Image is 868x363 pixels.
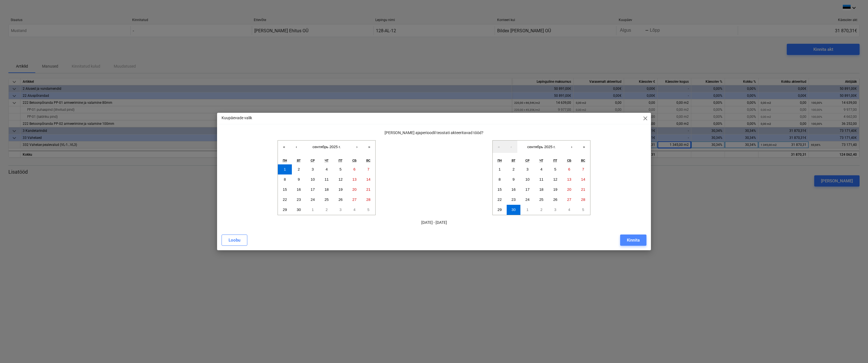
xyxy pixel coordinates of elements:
button: 21 сентября 2025 г. [361,185,375,195]
abbr: 2 октября 2025 г. [325,208,327,212]
abbr: 20 сентября 2025 г. [567,187,571,192]
abbr: 13 сентября 2025 г. [352,177,357,181]
button: 13 сентября 2025 г. [348,174,362,185]
button: Kinnita [620,235,646,246]
button: 14 сентября 2025 г. [576,174,590,185]
button: 17 сентября 2025 г. [520,185,534,195]
abbr: 16 сентября 2025 г. [511,187,516,192]
button: 11 сентября 2025 г. [534,174,548,185]
button: 29 сентября 2025 г. [493,205,507,215]
button: сентябрь 2025 г. [517,141,566,153]
button: 5 сентября 2025 г. [334,164,348,174]
button: 17 сентября 2025 г. [306,185,320,195]
abbr: 5 октября 2025 г. [367,208,369,212]
button: » [363,141,375,153]
button: 8 сентября 2025 г. [493,174,507,185]
abbr: 23 сентября 2025 г. [297,197,301,202]
button: 26 сентября 2025 г. [548,195,562,205]
abbr: 15 сентября 2025 г. [283,187,287,192]
button: › [566,141,578,153]
button: 23 сентября 2025 г. [292,195,306,205]
abbr: 7 сентября 2025 г. [582,167,584,171]
abbr: 20 сентября 2025 г. [352,187,357,192]
button: 29 сентября 2025 г. [278,205,292,215]
abbr: 17 сентября 2025 г. [311,187,315,192]
button: 26 сентября 2025 г. [334,195,348,205]
abbr: 25 сентября 2025 г. [325,197,329,202]
abbr: 2 сентября 2025 г. [298,167,300,171]
abbr: 28 сентября 2025 г. [581,197,585,202]
abbr: 29 сентября 2025 г. [283,208,287,212]
abbr: воскресенье [581,159,585,162]
button: 3 октября 2025 г. [334,205,348,215]
abbr: 9 сентября 2025 г. [298,177,300,181]
button: 22 сентября 2025 г. [493,195,507,205]
abbr: 12 сентября 2025 г. [553,177,557,181]
button: » [578,141,590,153]
button: 15 сентября 2025 г. [278,185,292,195]
button: 1 сентября 2025 г. [493,164,507,174]
button: 5 октября 2025 г. [576,205,590,215]
button: 4 сентября 2025 г. [320,164,334,174]
button: 22 сентября 2025 г. [278,195,292,205]
button: 25 сентября 2025 г. [320,195,334,205]
button: 4 сентября 2025 г. [534,164,548,174]
div: Kinnita [627,236,640,244]
button: 24 сентября 2025 г. [306,195,320,205]
button: ‹ [290,141,302,153]
button: 19 сентября 2025 г. [548,185,562,195]
button: 1 сентября 2025 г. [278,164,292,174]
abbr: 18 сентября 2025 г. [325,187,329,192]
abbr: 25 сентября 2025 г. [539,197,543,202]
abbr: 2 октября 2025 г. [540,208,542,212]
abbr: среда [311,159,315,162]
button: 2 сентября 2025 г. [292,164,306,174]
abbr: воскресенье [366,159,371,162]
button: 21 сентября 2025 г. [576,185,590,195]
button: 9 сентября 2025 г. [292,174,306,185]
abbr: 16 сентября 2025 г. [297,187,301,192]
abbr: суббота [567,159,571,162]
abbr: 24 сентября 2025 г. [525,197,530,202]
abbr: четверг [325,159,329,162]
button: 12 сентября 2025 г. [548,174,562,185]
button: 8 сентября 2025 г. [278,174,292,185]
abbr: 22 сентября 2025 г. [283,197,287,202]
button: 19 сентября 2025 г. [334,185,348,195]
abbr: пятница [553,159,557,162]
button: 27 сентября 2025 г. [562,195,576,205]
button: 4 октября 2025 г. [348,205,362,215]
p: [DATE] - [DATE] [222,220,647,226]
abbr: 5 октября 2025 г. [582,208,584,212]
button: 13 сентября 2025 г. [562,174,576,185]
button: 30 сентября 2025 г. [507,205,521,215]
span: сентябрь 2025 г. [313,145,341,149]
button: 24 сентября 2025 г. [520,195,534,205]
button: ‹ [505,141,517,153]
button: « [278,141,290,153]
abbr: 26 сентября 2025 г. [553,197,557,202]
abbr: 23 сентября 2025 г. [511,197,516,202]
button: 6 сентября 2025 г. [562,164,576,174]
p: [PERSON_NAME] ajaperioodil teostati akteeritavad tööd? [222,130,647,136]
button: 14 сентября 2025 г. [361,174,375,185]
abbr: 6 сентября 2025 г. [568,167,570,171]
button: 7 сентября 2025 г. [361,164,375,174]
abbr: 27 сентября 2025 г. [352,197,357,202]
button: 9 сентября 2025 г. [507,174,521,185]
button: 1 октября 2025 г. [520,205,534,215]
abbr: 29 сентября 2025 г. [497,208,502,212]
abbr: 18 сентября 2025 г. [539,187,543,192]
abbr: 4 сентября 2025 г. [540,167,542,171]
abbr: 11 сентября 2025 г. [325,177,329,181]
button: 18 сентября 2025 г. [534,185,548,195]
button: 4 октября 2025 г. [562,205,576,215]
div: Loobu [229,236,240,244]
button: 2 сентября 2025 г. [507,164,521,174]
button: 3 октября 2025 г. [548,205,562,215]
abbr: 26 сентября 2025 г. [338,197,343,202]
abbr: пятница [339,159,343,162]
abbr: 17 сентября 2025 г. [525,187,530,192]
button: 10 сентября 2025 г. [520,174,534,185]
abbr: 3 октября 2025 г. [554,208,556,212]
